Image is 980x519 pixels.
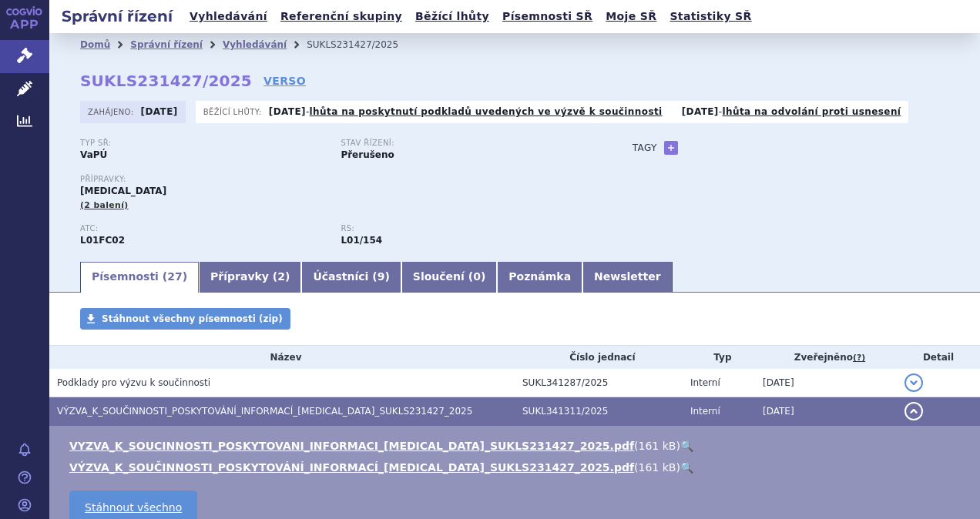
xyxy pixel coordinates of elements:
[690,406,720,417] span: Interní
[897,346,980,369] th: Detail
[57,406,472,417] span: VÝZVA_K_SOUČINNOSTI_POSKYTOVÁNÍ_INFORMACÍ_SARCLISA_SUKLS231427_2025
[269,106,306,117] strong: [DATE]
[80,235,125,246] strong: IZATUXIMAB
[904,373,923,392] button: detail
[682,105,901,118] p: -
[57,377,210,388] span: Podklady pro výzvu k součinnosti
[310,106,663,117] a: lhůta na poskytnutí podkladů uvedených ve výzvě k součinnosti
[755,346,897,369] th: Zveřejněno
[141,106,178,117] strong: [DATE]
[341,235,382,246] strong: izatuximab
[341,224,586,233] p: RS:
[69,461,634,474] a: VÝZVA_K_SOUČINNOSTI_POSKYTOVÁNÍ_INFORMACÍ_[MEDICAL_DATA]_SUKLS231427_2025.pdf
[269,105,663,118] p: -
[341,149,394,160] strong: Přerušeno
[223,39,287,50] a: Vyhledávání
[301,262,401,293] a: Účastníci (9)
[185,6,272,27] a: Vyhledávání
[690,377,720,388] span: Interní
[102,313,283,324] span: Stáhnout všechny písemnosti (zip)
[639,440,676,452] span: 161 kB
[497,262,582,293] a: Poznámka
[80,262,199,293] a: Písemnosti (27)
[199,262,301,293] a: Přípravky (2)
[130,39,203,50] a: Správní řízení
[80,186,166,196] span: [MEDICAL_DATA]
[515,369,683,397] td: SUKL341287/2025
[80,39,110,50] a: Domů
[276,6,407,27] a: Referenční skupiny
[680,440,693,452] a: 🔍
[80,200,129,210] span: (2 balení)
[853,353,865,363] abbr: (?)
[633,139,657,157] h3: Tagy
[49,346,515,369] th: Název
[80,224,325,233] p: ATC:
[722,106,901,117] a: lhůta na odvolání proti usnesení
[473,270,481,283] span: 0
[88,105,136,118] span: Zahájeno:
[69,438,965,454] li: ( )
[639,461,676,474] span: 161 kB
[69,440,634,452] a: VYZVA_K_SOUCINNOSTI_POSKYTOVANI_INFORMACI_[MEDICAL_DATA]_SUKLS231427_2025.pdf
[498,6,597,27] a: Písemnosti SŘ
[263,73,306,89] a: VERSO
[341,139,586,148] p: Stav řízení:
[80,149,107,160] strong: VaPÚ
[682,106,719,117] strong: [DATE]
[80,72,252,90] strong: SUKLS231427/2025
[167,270,182,283] span: 27
[203,105,265,118] span: Běžící lhůty:
[80,175,602,184] p: Přípravky:
[277,270,285,283] span: 2
[755,369,897,397] td: [DATE]
[80,139,325,148] p: Typ SŘ:
[80,308,290,330] a: Stáhnout všechny písemnosti (zip)
[411,6,494,27] a: Běžící lhůty
[582,262,673,293] a: Newsletter
[683,346,755,369] th: Typ
[680,461,693,474] a: 🔍
[401,262,497,293] a: Sloučení (0)
[49,5,185,27] h2: Správní řízení
[378,270,385,283] span: 9
[307,33,418,56] li: SUKLS231427/2025
[664,141,678,155] a: +
[601,6,661,27] a: Moje SŘ
[904,402,923,420] button: detail
[69,460,965,475] li: ( )
[755,397,897,426] td: [DATE]
[515,397,683,426] td: SUKL341311/2025
[515,346,683,369] th: Číslo jednací
[665,6,756,27] a: Statistiky SŘ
